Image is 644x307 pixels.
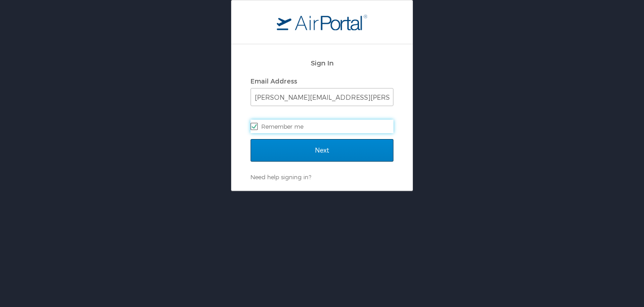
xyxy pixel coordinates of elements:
h2: Sign In [251,58,393,68]
label: Remember me [251,120,393,133]
a: Need help signing in? [251,173,311,181]
label: Email Address [251,77,297,85]
input: Next [251,139,393,162]
img: logo [277,14,367,30]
